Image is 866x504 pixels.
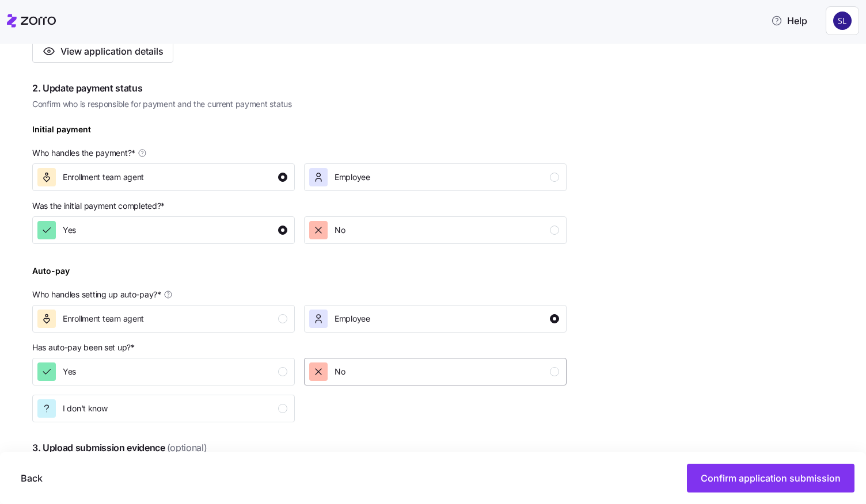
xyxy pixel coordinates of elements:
span: Yes [63,366,76,377]
span: Enrollment team agent [63,313,144,324]
span: Has auto-pay been set up? * [32,342,135,353]
span: Employee [335,171,370,183]
span: Who handles setting up auto-pay? * [32,289,161,300]
span: No [335,224,345,236]
img: 9541d6806b9e2684641ca7bfe3afc45a [833,12,852,30]
span: Enrollment team agent [63,171,144,183]
span: Confirm who is responsible for payment and the current payment status [32,98,567,110]
span: Help [771,14,807,28]
span: (optional) [167,441,207,455]
div: Initial payment [32,123,91,145]
span: View application details [60,44,164,58]
button: View application details [32,40,173,63]
span: No [335,366,345,377]
span: Back [21,471,43,485]
span: Employee [335,313,370,324]
span: I don't know [63,403,108,414]
span: Was the initial payment completed? * [32,200,165,212]
span: 3. Upload submission evidence [32,441,567,455]
button: Confirm application submission [687,464,854,492]
span: Yes [63,224,76,236]
span: Confirm application submission [701,471,841,485]
span: Who handles the payment? * [32,147,135,159]
div: Auto-pay [32,265,70,287]
span: 2. Update payment status [32,81,567,96]
button: Help [762,9,816,32]
button: Back [12,464,52,492]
